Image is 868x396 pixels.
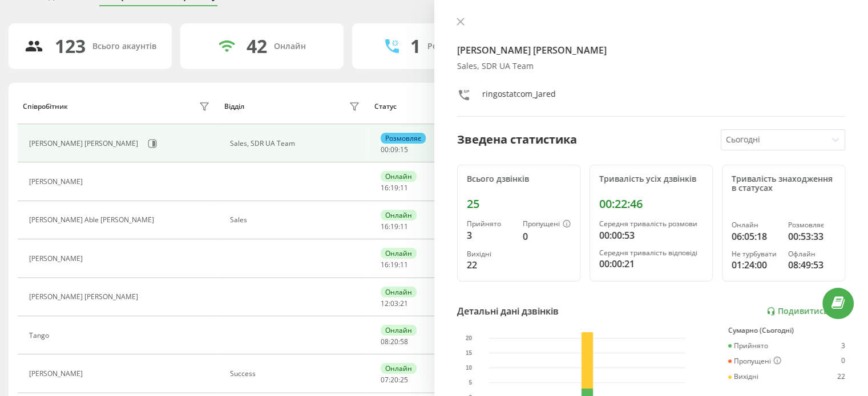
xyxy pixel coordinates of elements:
[788,258,835,272] div: 08:49:53
[400,260,408,270] span: 11
[390,337,398,346] span: 20
[467,250,514,258] div: Вихідні
[381,261,408,269] div: : :
[381,248,417,259] div: Онлайн
[467,228,514,242] div: 3
[29,370,86,378] div: [PERSON_NAME]
[381,338,408,346] div: : :
[837,373,845,381] div: 22
[467,220,514,228] div: Прийнято
[381,184,408,192] div: : :
[732,258,779,272] div: 01:24:00
[400,222,408,231] span: 11
[381,299,389,308] span: 12
[732,230,779,243] div: 06:05:18
[381,375,389,385] span: 07
[381,146,408,154] div: : :
[381,223,408,231] div: : :
[381,363,417,374] div: Онлайн
[381,337,389,346] span: 08
[766,307,845,316] a: Подивитись звіт
[732,250,779,258] div: Не турбувати
[599,249,703,257] div: Середня тривалість відповіді
[230,216,363,224] div: Sales
[788,250,835,258] div: Офлайн
[457,304,559,318] div: Детальні дані дзвінків
[599,174,703,184] div: Тривалість усіх дзвінків
[230,370,363,378] div: Success
[400,337,408,346] span: 58
[29,255,86,263] div: [PERSON_NAME]
[732,174,835,194] div: Тривалість знаходження в статусах
[381,133,426,144] div: Розмовляє
[55,35,86,57] div: 123
[841,357,845,366] div: 0
[390,183,398,193] span: 19
[467,258,514,272] div: 22
[381,325,417,336] div: Онлайн
[599,220,703,228] div: Середня тривалість розмови
[482,88,556,105] div: ringostatcom_Jared
[728,373,758,381] div: Вихідні
[224,103,244,111] div: Відділ
[274,42,306,51] div: Онлайн
[599,257,703,271] div: 00:00:21
[410,35,421,57] div: 1
[728,326,845,334] div: Сумарно (Сьогодні)
[599,228,703,242] div: 00:00:53
[523,220,571,229] div: Пропущені
[390,145,398,154] span: 09
[381,376,408,384] div: : :
[381,145,389,154] span: 00
[381,300,408,308] div: : :
[457,43,846,57] h4: [PERSON_NAME] [PERSON_NAME]
[230,140,363,148] div: Sales, SDR UA Team
[29,216,157,224] div: [PERSON_NAME] Able [PERSON_NAME]
[467,174,571,184] div: Всього дзвінків
[390,299,398,308] span: 03
[23,103,68,111] div: Співробітник
[381,171,417,182] div: Онлайн
[400,375,408,385] span: 25
[92,42,156,51] div: Всього акаунтів
[469,379,472,386] text: 5
[466,350,473,356] text: 15
[466,365,473,371] text: 10
[466,335,473,341] text: 20
[400,299,408,308] span: 21
[400,145,408,154] span: 15
[788,221,835,229] div: Розмовляє
[457,62,846,71] div: Sales, SDR UA Team
[728,357,781,366] div: Пропущені
[457,131,577,148] div: Зведена статистика
[381,222,389,231] span: 16
[381,287,417,297] div: Онлайн
[381,210,417,221] div: Онлайн
[247,35,267,57] div: 42
[29,332,52,340] div: Tango
[390,222,398,231] span: 19
[427,42,483,51] div: Розмовляють
[400,183,408,193] span: 11
[841,342,845,350] div: 3
[29,140,141,148] div: [PERSON_NAME] [PERSON_NAME]
[29,293,141,301] div: [PERSON_NAME] [PERSON_NAME]
[374,103,397,111] div: Статус
[381,183,389,193] span: 16
[381,260,389,270] span: 16
[467,197,571,211] div: 25
[523,230,571,243] div: 0
[29,178,86,186] div: [PERSON_NAME]
[599,197,703,211] div: 00:22:46
[390,260,398,270] span: 19
[732,221,779,229] div: Онлайн
[788,230,835,243] div: 00:53:33
[390,375,398,385] span: 20
[728,342,768,350] div: Прийнято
